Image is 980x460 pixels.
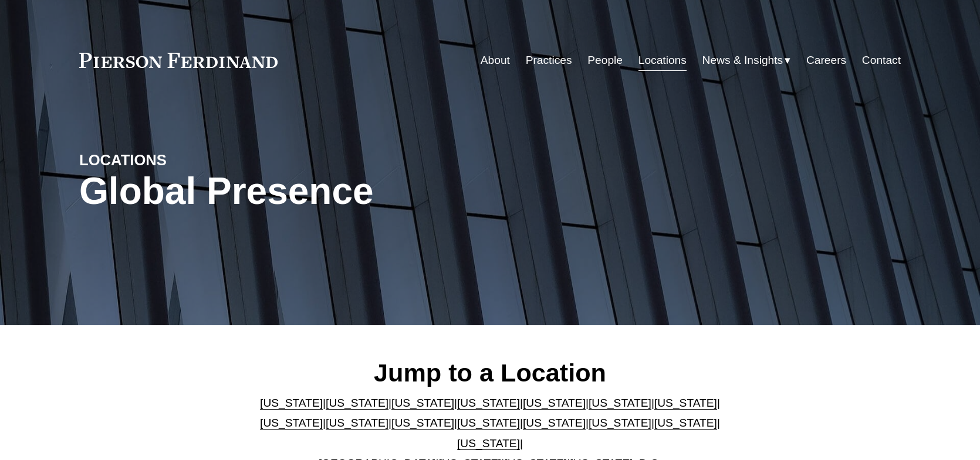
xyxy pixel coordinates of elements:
[587,49,623,71] a: People
[654,417,717,429] a: [US_STATE]
[326,417,388,429] a: [US_STATE]
[457,437,520,449] a: [US_STATE]
[79,170,627,213] h1: Global Presence
[457,397,520,409] a: [US_STATE]
[526,49,572,71] a: Practices
[260,417,323,429] a: [US_STATE]
[391,417,454,429] a: [US_STATE]
[862,49,901,71] a: Contact
[589,397,651,409] a: [US_STATE]
[457,417,520,429] a: [US_STATE]
[523,397,586,409] a: [US_STATE]
[638,49,687,71] a: Locations
[523,417,586,429] a: [US_STATE]
[79,151,285,169] h4: LOCATIONS
[326,397,388,409] a: [US_STATE]
[702,49,791,71] a: folder dropdown
[260,397,323,409] a: [US_STATE]
[654,397,717,409] a: [US_STATE]
[589,417,651,429] a: [US_STATE]
[702,50,783,71] span: News & Insights
[481,49,510,71] a: About
[391,397,454,409] a: [US_STATE]
[806,49,846,71] a: Careers
[251,357,730,388] h2: Jump to a Location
